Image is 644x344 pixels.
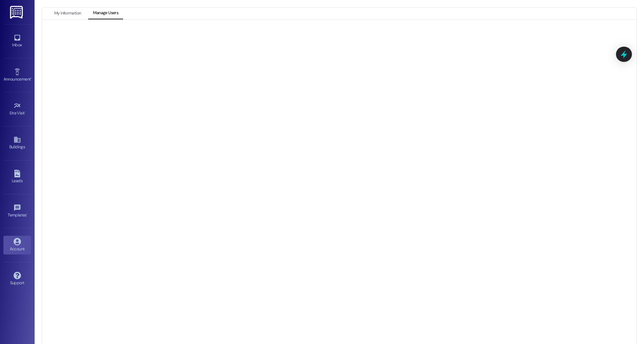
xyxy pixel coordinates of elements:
a: Buildings [3,134,31,152]
a: Site Visit • [3,100,31,119]
span: • [25,110,26,114]
button: My Information [49,8,86,19]
a: Support [3,270,31,288]
button: Manage Users [88,8,123,19]
img: ResiDesk Logo [10,6,24,19]
a: Templates • [3,202,31,221]
a: Account [3,236,31,254]
span: • [31,76,32,81]
iframe: retool [56,34,629,337]
span: • [27,212,28,216]
a: Inbox [3,32,31,50]
a: Leads [3,168,31,186]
